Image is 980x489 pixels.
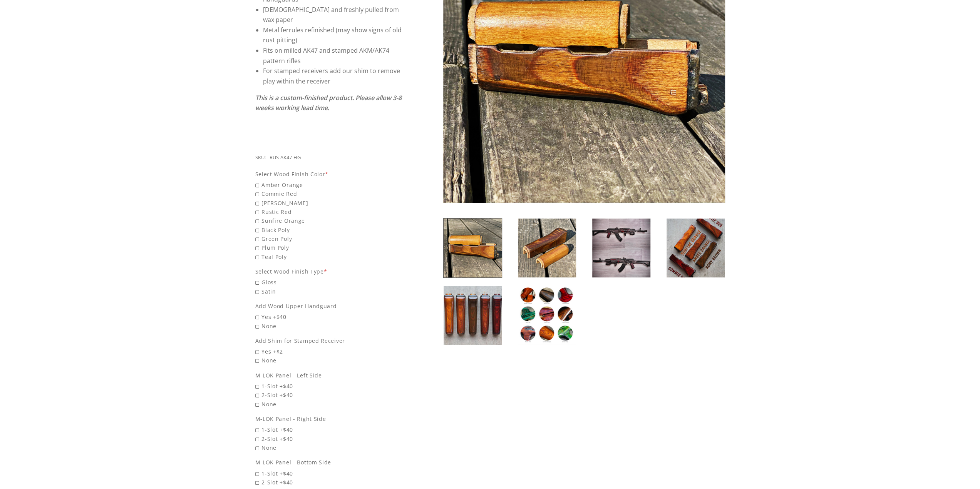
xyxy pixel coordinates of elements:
span: 2-Slot +$40 [255,434,403,443]
span: For stamped receivers add our shim to remove play within the receiver [263,67,400,85]
span: Rustic Red [255,207,403,216]
span: 2-Slot +$40 [255,478,403,487]
div: Select Wood Finish Color [255,170,403,179]
span: Yes +$40 [255,312,403,321]
div: M-LOK Panel - Left Side [255,371,403,380]
span: Commie Red [255,189,403,198]
li: Fits on milled AK47 and stamped AKM/AK74 pattern rifles [263,45,403,66]
span: 1-Slot +$40 [255,382,403,391]
span: Gloss [255,278,403,287]
div: M-LOK Panel - Right Side [255,414,403,423]
img: Russian AK47 Handguard [444,286,502,345]
div: Add Wood Upper Handguard [255,302,403,310]
span: Plum Poly [255,243,403,252]
span: None [255,356,403,365]
div: SKU: [255,154,266,162]
img: Russian AK47 Handguard [518,286,576,345]
span: 1-Slot +$40 [255,469,403,478]
span: Amber Orange [255,180,403,189]
span: None [255,443,403,452]
div: RUS-AK47-HG [270,154,301,162]
em: This is a custom-finished product. Please allow 3-8 weeks working lead time. [255,93,402,112]
div: Add Shim for Stamped Receiver [255,336,403,345]
span: None [255,322,403,330]
span: Sunfire Orange [255,216,403,225]
img: Russian AK47 Handguard [518,219,576,277]
span: Teal Poly [255,252,403,261]
span: 1-Slot +$40 [255,425,403,434]
span: Green Poly [255,234,403,243]
span: None [255,400,403,409]
span: Black Poly [255,225,403,234]
li: [DEMOGRAPHIC_DATA] and freshly pulled from wax paper [263,5,403,25]
img: Russian AK47 Handguard [444,219,502,277]
span: 2-Slot +$40 [255,391,403,399]
img: Russian AK47 Handguard [667,219,725,277]
li: Metal ferrules refinished (may show signs of old rust pitting) [263,25,403,45]
span: Yes +$2 [255,347,403,356]
span: Satin [255,287,403,296]
div: Select Wood Finish Type [255,267,403,276]
div: M-LOK Panel - Bottom Side [255,458,403,467]
span: [PERSON_NAME] [255,199,403,207]
img: Russian AK47 Handguard [592,219,650,277]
